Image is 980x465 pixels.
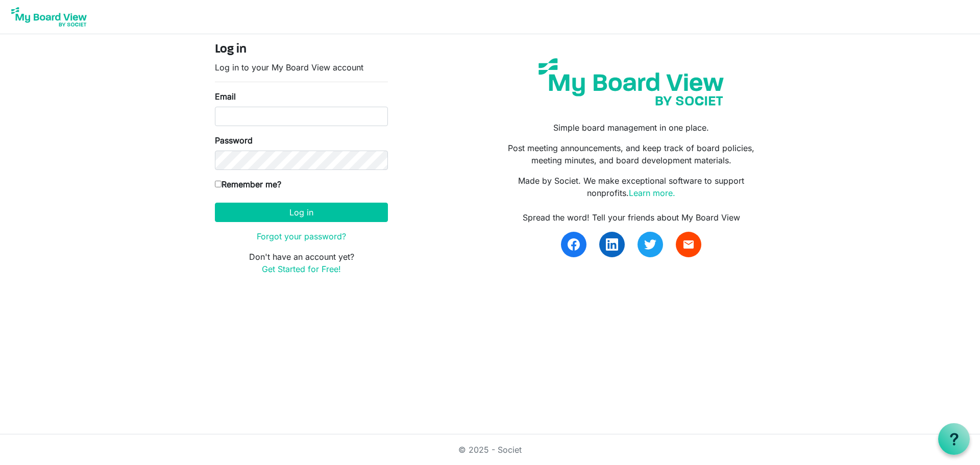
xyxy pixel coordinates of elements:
div: Spread the word! Tell your friends about My Board View [498,211,765,224]
a: Get Started for Free! [262,264,341,274]
img: linkedin.svg [606,238,618,251]
p: Simple board management in one place. [498,121,765,134]
p: Made by Societ. We make exceptional software to support nonprofits. [498,175,765,199]
button: Log in [215,203,388,222]
label: Email [215,90,236,103]
p: Log in to your My Board View account [215,61,388,74]
input: Remember me? [215,181,222,187]
img: facebook.svg [568,238,580,251]
label: Password [215,134,253,146]
p: Don't have an account yet? [215,251,388,275]
img: my-board-view-societ.svg [531,51,731,113]
a: Forgot your password? [257,231,346,241]
h4: Log in [215,42,388,57]
a: email [676,232,701,257]
label: Remember me? [215,178,281,190]
img: twitter.svg [644,238,656,251]
a: © 2025 - Societ [458,445,522,455]
a: Learn more. [629,188,675,198]
span: email [682,238,695,251]
p: Post meeting announcements, and keep track of board policies, meeting minutes, and board developm... [498,142,765,166]
img: My Board View Logo [8,4,90,30]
